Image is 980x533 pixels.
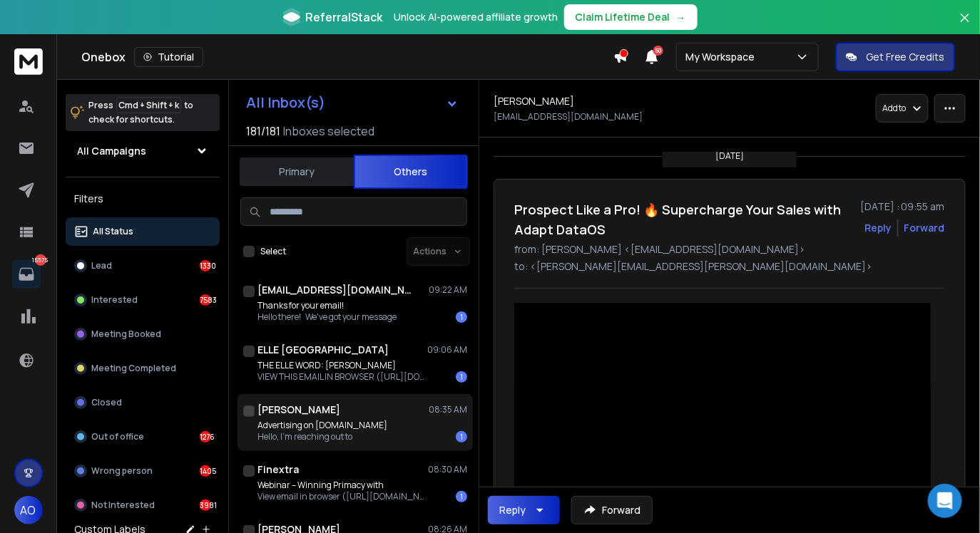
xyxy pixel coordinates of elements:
div: 1 [456,371,467,383]
p: [DATE] [715,150,744,162]
button: Meeting Booked [66,320,220,348]
p: Thanks for your email! [257,300,397,311]
button: AO [14,496,43,524]
button: Reply [488,496,560,524]
h1: All Inbox(s) [246,95,325,110]
p: Meeting Booked [91,328,161,340]
h1: [EMAIL_ADDRESS][DOMAIN_NAME] [257,283,414,297]
button: All Campaigns [66,137,220,165]
button: Closed [66,388,220,417]
p: Get Free Credits [866,50,945,64]
button: Forward [571,496,653,524]
button: Out of office1276 [66,423,220,451]
button: Lead1330 [66,252,220,280]
h1: ELLE [GEOGRAPHIC_DATA] [257,343,389,357]
div: 1330 [200,260,211,271]
h1: Finextra [257,462,299,477]
p: 09:06 AM [427,344,467,356]
div: 1 [456,431,467,443]
p: All Status [93,226,133,237]
button: All Status [66,217,220,246]
button: Meeting Completed [66,354,220,383]
p: 08:35 AM [429,404,467,415]
h3: Inboxes selected [283,123,374,140]
div: 3981 [200,500,211,511]
button: Close banner [956,9,974,43]
button: Wrong person1405 [66,457,220,485]
button: Interested7583 [66,286,220,314]
button: Reply [864,221,892,235]
div: Onebox [81,47,613,67]
p: Out of office [91,431,144,443]
span: ReferralStack [306,9,383,26]
button: Not Interested3981 [66,491,220,519]
p: Wrong person [91,465,153,477]
h1: All Campaigns [77,144,146,158]
span: → [676,10,686,24]
span: Cmd + Shift + k [116,97,181,113]
div: Open Intercom Messenger [928,484,962,518]
div: 1 [456,491,467,502]
button: Others [354,155,468,189]
p: Advertising on [DOMAIN_NAME] [257,420,387,431]
button: Tutorial [134,47,203,67]
p: 15575 [35,254,46,266]
p: Add to [882,103,907,114]
p: from: [PERSON_NAME] <[EMAIL_ADDRESS][DOMAIN_NAME]> [514,242,945,257]
button: All Inbox(s) [235,88,470,117]
p: Webinar – Winning Primacy with [257,480,429,491]
div: 1276 [200,431,211,443]
div: 7583 [200,294,211,306]
p: Hello, I’m reaching out to [257,431,387,443]
h1: [PERSON_NAME] [257,403,340,417]
p: Interested [91,294,138,306]
div: 1405 [200,465,211,477]
button: Primary [240,156,354,187]
p: Meeting Completed [91,363,176,374]
p: THE ELLE WORD: [PERSON_NAME] [257,360,429,371]
h1: [PERSON_NAME] [494,94,574,108]
label: Select [260,246,286,257]
div: Forward [904,221,945,235]
p: Lead [91,260,112,271]
h3: Filters [66,189,220,209]
p: [DATE] : 09:55 am [860,200,945,214]
div: 1 [456,311,467,323]
p: VIEW THIS EMAIL IN BROWSER ([URL][DOMAIN_NAME]) [URL][DOMAIN_NAME] [257,371,429,383]
p: My Workspace [685,50,760,64]
div: Reply [499,503,526,517]
p: Hello there! We've got your message [257,311,397,323]
h1: Prospect Like a Pro! 🔥 Supercharge Your Sales with Adapt DataOS [514,200,852,239]
p: Not Interested [91,500,155,511]
button: Get Free Credits [836,43,955,71]
p: View email in browser ([URL][DOMAIN_NAME]) [URL][DOMAIN_NAME] ** LIVE [257,491,429,502]
p: 09:22 AM [429,284,467,296]
p: 08:30 AM [428,464,467,475]
p: Closed [91,397,122,408]
span: 181 / 181 [246,123,280,140]
p: Press to check for shortcuts. [88,98,193,127]
a: 15575 [12,260,41,289]
p: Unlock AI-powered affiliate growth [394,10,558,24]
span: 50 [653,46,663,56]
p: to: <[PERSON_NAME][EMAIL_ADDRESS][PERSON_NAME][DOMAIN_NAME]> [514,259,945,274]
button: Claim Lifetime Deal→ [564,4,698,30]
p: [EMAIL_ADDRESS][DOMAIN_NAME] [494,111,643,123]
